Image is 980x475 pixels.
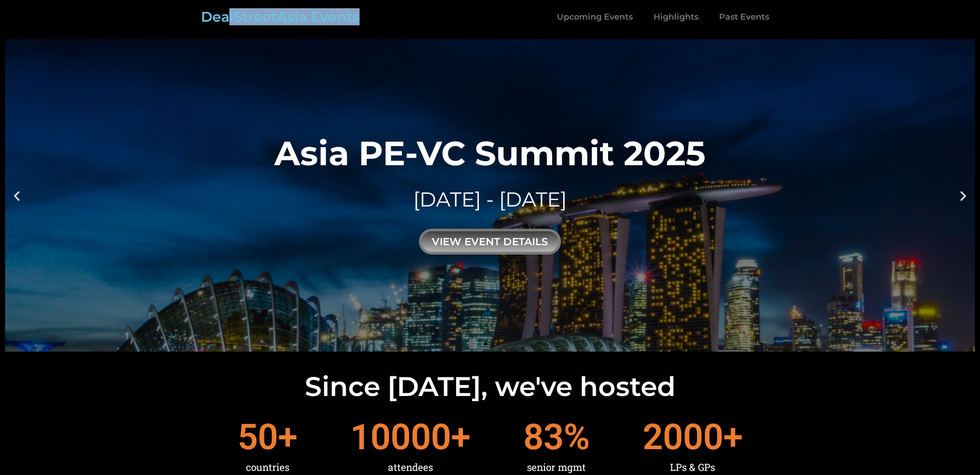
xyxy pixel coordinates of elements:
[723,419,743,455] span: +
[350,419,451,455] span: 10000
[564,419,590,455] span: %
[274,136,706,170] div: Asia PE-VC Summit 2025
[201,8,360,25] a: DealStreetAsia Events
[419,229,561,255] div: view event details
[643,419,723,455] span: 2000
[238,419,278,455] span: 50
[451,419,471,455] span: +
[278,419,298,455] span: +
[493,342,496,345] span: Go to slide 2
[484,342,487,345] span: Go to slide 1
[523,419,564,455] span: 83
[274,185,706,214] div: [DATE] - [DATE]
[709,5,780,29] a: Past Events
[957,189,970,202] div: Next slide
[10,189,23,202] div: Previous slide
[5,373,975,400] h2: Since [DATE], we've hosted
[643,5,709,29] a: Highlights
[547,5,643,29] a: Upcoming Events
[5,39,975,352] a: Asia PE-VC Summit 2025[DATE] - [DATE]view event details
